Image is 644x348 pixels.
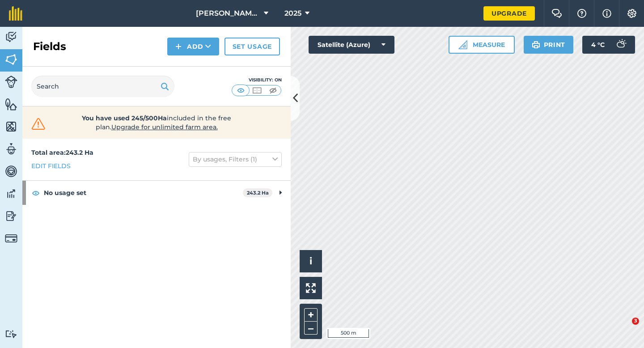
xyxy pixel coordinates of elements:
[304,322,318,335] button: –
[5,187,17,200] img: svg+xml;base64,PD94bWwgdmVyc2lvbj0iMS4wIiBlbmNvZGluZz0idXRmLTgiPz4KPCEtLSBHZW5lcmF0b3I6IEFkb2JlIE...
[591,36,605,54] span: 4 ° C
[267,86,279,95] img: svg+xml;base64,PHN2ZyB4bWxucz0iaHR0cDovL3d3dy53My5vcmcvMjAwMC9zdmciIHdpZHRoPSI1MCIgaGVpZ2h0PSI0MC...
[175,41,182,52] img: svg+xml;base64,PHN2ZyB4bWxucz0iaHR0cDovL3d3dy53My5vcmcvMjAwMC9zdmciIHdpZHRoPSIxNCIgaGVpZ2h0PSIyNC...
[284,8,301,19] span: 2025
[33,39,66,54] h2: Fields
[309,36,394,54] button: Satellite (Azure)
[167,38,219,55] button: Add
[614,318,635,339] iframe: Intercom live chat
[449,36,515,54] button: Measure
[225,38,280,55] a: Set usage
[532,39,540,50] img: svg+xml;base64,PHN2ZyB4bWxucz0iaHR0cDovL3d3dy53My5vcmcvMjAwMC9zdmciIHdpZHRoPSIxOSIgaGVpZ2h0PSIyNC...
[22,181,291,205] div: No usage set243.2 Ha
[196,8,260,19] span: [PERSON_NAME] Farms
[5,30,17,44] img: svg+xml;base64,PD94bWwgdmVyc2lvbj0iMS4wIiBlbmNvZGluZz0idXRmLTgiPz4KPCEtLSBHZW5lcmF0b3I6IEFkb2JlIE...
[627,9,637,18] img: A cog icon
[458,40,467,49] img: Ruler icon
[251,86,263,95] img: svg+xml;base64,PHN2ZyB4bWxucz0iaHR0cDovL3d3dy53My5vcmcvMjAwMC9zdmciIHdpZHRoPSI1MCIgaGVpZ2h0PSI0MC...
[9,6,22,21] img: fieldmargin Logo
[632,318,639,325] span: 3
[232,76,282,84] div: Visibility: On
[5,76,17,88] img: svg+xml;base64,PD94bWwgdmVyc2lvbj0iMS4wIiBlbmNvZGluZz0idXRmLTgiPz4KPCEtLSBHZW5lcmF0b3I6IEFkb2JlIE...
[31,161,71,171] a: Edit fields
[44,181,243,205] strong: No usage set
[189,152,282,166] button: By usages, Filters (1)
[5,98,17,111] img: svg+xml;base64,PHN2ZyB4bWxucz0iaHR0cDovL3d3dy53My5vcmcvMjAwMC9zdmciIHdpZHRoPSI1NiIgaGVpZ2h0PSI2MC...
[524,36,574,54] button: Print
[551,9,562,18] img: Two speech bubbles overlapping with the left bubble in the forefront
[576,9,587,18] img: A question mark icon
[161,81,169,92] img: svg+xml;base64,PHN2ZyB4bWxucz0iaHR0cDovL3d3dy53My5vcmcvMjAwMC9zdmciIHdpZHRoPSIxOSIgaGVpZ2h0PSIyNC...
[5,142,17,156] img: svg+xml;base64,PD94bWwgdmVyc2lvbj0iMS4wIiBlbmNvZGluZz0idXRmLTgiPz4KPCEtLSBHZW5lcmF0b3I6IEFkb2JlIE...
[5,232,17,245] img: svg+xml;base64,PD94bWwgdmVyc2lvbj0iMS4wIiBlbmNvZGluZz0idXRmLTgiPz4KPCEtLSBHZW5lcmF0b3I6IEFkb2JlIE...
[304,308,318,322] button: +
[5,120,17,133] img: svg+xml;base64,PHN2ZyB4bWxucz0iaHR0cDovL3d3dy53My5vcmcvMjAwMC9zdmciIHdpZHRoPSI1NiIgaGVpZ2h0PSI2MC...
[31,149,93,157] strong: Total area : 243.2 Ha
[612,36,630,54] img: svg+xml;base64,PD94bWwgdmVyc2lvbj0iMS4wIiBlbmNvZGluZz0idXRmLTgiPz4KPCEtLSBHZW5lcmF0b3I6IEFkb2JlIE...
[300,250,322,272] button: i
[82,114,167,122] strong: You have used 245/500Ha
[306,283,316,293] img: Four arrows, one pointing top left, one top right, one bottom right and the last bottom left
[30,117,47,131] img: svg+xml;base64,PHN2ZyB4bWxucz0iaHR0cDovL3d3dy53My5vcmcvMjAwMC9zdmciIHdpZHRoPSIzMiIgaGVpZ2h0PSIzMC...
[5,209,17,223] img: svg+xml;base64,PD94bWwgdmVyc2lvbj0iMS4wIiBlbmNvZGluZz0idXRmLTgiPz4KPCEtLSBHZW5lcmF0b3I6IEFkb2JlIE...
[582,36,635,54] button: 4 °C
[235,86,246,95] img: svg+xml;base64,PHN2ZyB4bWxucz0iaHR0cDovL3d3dy53My5vcmcvMjAwMC9zdmciIHdpZHRoPSI1MCIgaGVpZ2h0PSI0MC...
[61,114,252,132] span: included in the free plan .
[31,76,174,97] input: Search
[602,8,611,19] img: svg+xml;base64,PHN2ZyB4bWxucz0iaHR0cDovL3d3dy53My5vcmcvMjAwMC9zdmciIHdpZHRoPSIxNyIgaGVpZ2h0PSIxNy...
[483,6,535,21] a: Upgrade
[309,255,312,267] span: i
[32,187,40,198] img: svg+xml;base64,PHN2ZyB4bWxucz0iaHR0cDovL3d3dy53My5vcmcvMjAwMC9zdmciIHdpZHRoPSIxOCIgaGVpZ2h0PSIyNC...
[5,330,17,338] img: svg+xml;base64,PD94bWwgdmVyc2lvbj0iMS4wIiBlbmNvZGluZz0idXRmLTgiPz4KPCEtLSBHZW5lcmF0b3I6IEFkb2JlIE...
[111,123,218,131] span: Upgrade for unlimited farm area.
[30,114,284,132] a: You have used 245/500Haincluded in the free plan.Upgrade for unlimited farm area.
[5,53,17,66] img: svg+xml;base64,PHN2ZyB4bWxucz0iaHR0cDovL3d3dy53My5vcmcvMjAwMC9zdmciIHdpZHRoPSI1NiIgaGVpZ2h0PSI2MC...
[5,165,17,178] img: svg+xml;base64,PD94bWwgdmVyc2lvbj0iMS4wIiBlbmNvZGluZz0idXRmLTgiPz4KPCEtLSBHZW5lcmF0b3I6IEFkb2JlIE...
[247,190,269,196] strong: 243.2 Ha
